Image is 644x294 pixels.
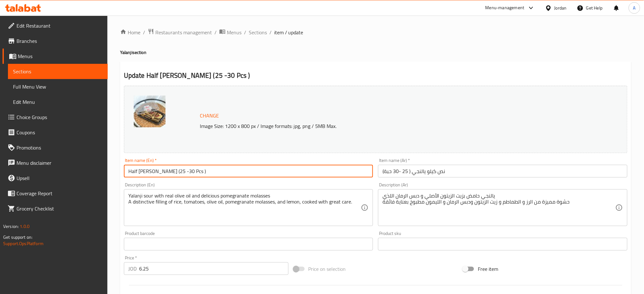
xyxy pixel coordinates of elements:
span: Get support on: [3,233,32,241]
a: Menus [3,49,108,64]
div: Jordan [554,4,567,11]
a: Branches [3,33,108,49]
span: Grocery Checklist [17,205,103,212]
input: Please enter product barcode [124,238,373,251]
a: Sections [8,64,108,79]
p: JOD [128,265,137,272]
span: Menus [18,52,103,60]
li: / [244,29,246,36]
li: / [143,29,145,36]
span: Menu disclaimer [17,159,103,167]
input: Enter name Ar [378,165,627,177]
a: Edit Restaurant [3,18,108,33]
a: Support.OpsPlatform [3,239,44,248]
a: Restaurants management [148,28,212,37]
span: Price on selection [308,265,346,273]
p: Image Size: 1200 x 800 px / Image formats: jpg, png / 5MB Max. [197,122,560,130]
img: WhatsApp_Image_20251007_a638954152498328081.jpeg [134,96,166,127]
span: Coupons [17,129,103,136]
a: Coupons [3,125,108,140]
a: Sections [249,29,267,36]
textarea: Yalanji sour with real olive oil and delicious pomegranate molasses A distinctive filling of rice... [128,193,361,223]
span: Menus [227,29,241,36]
span: Branches [17,37,103,45]
span: Coverage Report [17,190,103,197]
a: Home [120,29,140,36]
h2: Update Half [PERSON_NAME] (25 -30 Pcs ) [124,71,627,80]
input: Please enter price [139,262,288,275]
a: Grocery Checklist [3,201,108,216]
textarea: يالنجي حامض بزيت الزيتون الأصلي و دبس الرمان اللذي حشوة مميزة من الرز و الطماطم و زيت الزيتون ودب... [383,193,615,223]
span: Promotions [17,144,103,151]
h4: Yalanji section [120,49,631,56]
li: / [269,29,272,36]
span: Sections [13,68,103,75]
span: Edit Restaurant [17,22,103,30]
span: Choice Groups [17,113,103,121]
input: Enter name En [124,165,373,177]
span: Free item [478,265,498,273]
span: Change [200,111,219,120]
span: 1.0.0 [20,222,30,231]
a: Choice Groups [3,110,108,125]
a: Menu disclaimer [3,155,108,170]
span: Full Menu View [13,83,103,90]
span: item / update [274,29,303,36]
li: / [214,29,217,36]
span: Edit Menu [13,98,103,106]
a: Menus [219,28,241,37]
span: Upsell [17,174,103,182]
a: Coverage Report [3,186,108,201]
span: Restaurants management [155,29,212,36]
span: A [633,4,636,11]
a: Upsell [3,170,108,186]
nav: breadcrumb [120,28,631,37]
button: Change [197,109,221,122]
a: Edit Menu [8,94,108,110]
input: Please enter product sku [378,238,627,251]
a: Full Menu View [8,79,108,94]
span: Version: [3,222,19,231]
div: Menu-management [485,4,525,12]
a: Promotions [3,140,108,155]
